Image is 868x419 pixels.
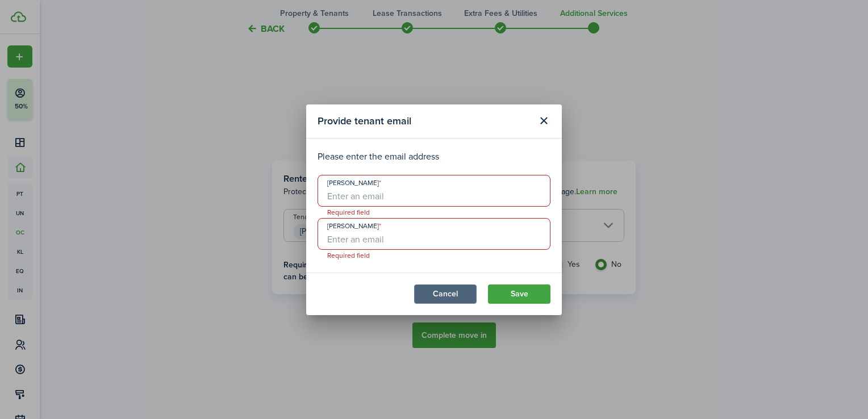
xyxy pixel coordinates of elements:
[318,150,550,164] p: Please enter the email address
[414,284,477,304] button: Cancel
[318,218,550,250] input: Enter an email
[534,111,553,131] button: Close modal
[318,250,379,261] span: Required field
[318,207,379,218] span: Required field
[318,110,531,132] modal-title: Provide tenant email
[488,284,550,304] button: Save
[318,175,550,207] input: Enter an email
